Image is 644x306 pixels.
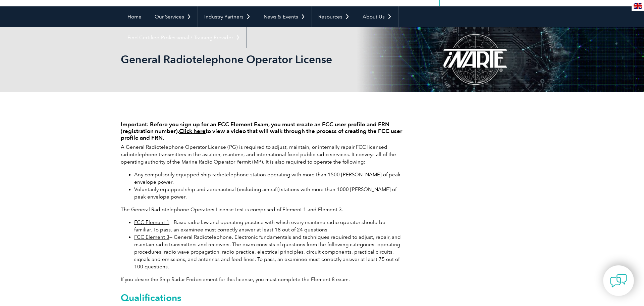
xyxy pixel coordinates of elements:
[610,272,627,289] img: contact-chat.png
[121,292,402,303] h2: Qualifications
[121,276,402,283] p: If you desire the Ship Radar Endorsement for this license, you must complete the Element 8 exam.
[134,233,402,270] li: — General Radiotelephone. Electronic fundamentals and techniques required to adjust, repair, and ...
[134,234,169,240] a: FCC Element 3
[121,143,402,166] p: A General Radiotelephone Operator License (PG) is required to adjust, maintain, or internally rep...
[356,6,398,27] a: About Us
[121,54,402,65] h2: General Radiotelephone Operator License
[179,128,206,134] a: Click here
[134,171,402,186] li: Any compulsorily equipped ship radiotelephone station operating with more than 1500 [PERSON_NAME]...
[121,27,247,48] a: Find Certified Professional / Training Provider
[148,6,198,27] a: Our Services
[134,219,169,225] a: FCC Element 1
[257,6,312,27] a: News & Events
[134,219,402,233] li: — Basic radio law and operating practice with which every maritime radio operator should be famil...
[121,121,402,141] h4: Important: Before you sign up for an FCC Element Exam, you must create an FCC user profile and FR...
[198,6,257,27] a: Industry Partners
[312,6,356,27] a: Resources
[121,6,148,27] a: Home
[121,206,402,213] p: The General Radiotelephone Operators License test is comprised of Element 1 and Element 3.
[134,186,402,201] li: Voluntarily equipped ship and aeronautical (including aircraft) stations with more than 1000 [PER...
[634,3,642,9] img: en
